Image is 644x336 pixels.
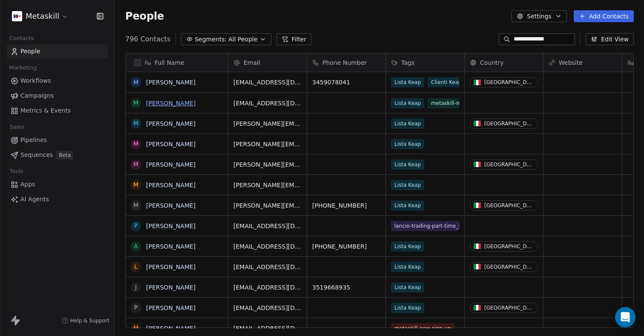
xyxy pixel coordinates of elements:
a: Workflows [7,74,108,88]
a: [PERSON_NAME] [146,223,195,229]
span: 3459078041 [312,78,380,87]
button: Settings [512,10,566,22]
a: [PERSON_NAME] [146,284,195,291]
div: M [133,119,138,128]
span: Campaigns [20,91,54,100]
div: Open Intercom Messenger [615,307,635,327]
a: AI Agents [7,192,108,206]
span: [EMAIL_ADDRESS][DOMAIN_NAME] [233,78,302,87]
span: Sequences [20,151,53,159]
img: AVATAR%20METASKILL%20-%20Colori%20Positivo.png [12,11,22,21]
div: P [134,303,138,312]
span: [PERSON_NAME][EMAIL_ADDRESS][DOMAIN_NAME] [233,140,302,148]
span: People [20,47,40,56]
span: Email [244,58,260,67]
span: Phone Number [322,58,367,67]
a: [PERSON_NAME] [146,202,195,209]
a: Help & Support [62,317,109,324]
div: [GEOGRAPHIC_DATA] [484,121,534,127]
span: [EMAIL_ADDRESS][DOMAIN_NAME] [233,304,302,312]
a: Pipelines [7,133,108,147]
span: [PERSON_NAME][EMAIL_ADDRESS][DOMAIN_NAME] [233,181,302,189]
span: [PERSON_NAME][EMAIL_ADDRESS][PERSON_NAME][DOMAIN_NAME] [233,201,302,210]
span: [PHONE_NUMBER] [312,201,380,210]
span: Lista Keap [391,159,424,170]
button: Edit View [586,33,634,45]
span: Sales [6,121,28,133]
div: M [133,78,138,87]
span: 3519668935 [312,283,380,292]
span: Lista Keap [391,139,424,149]
span: metaskill-new-sign-up [391,323,454,333]
span: Tools [6,165,27,178]
a: SequencesBeta [7,148,108,162]
div: Email [228,53,307,72]
a: [PERSON_NAME] [146,325,195,332]
span: Apps [20,180,35,189]
div: Tags [386,53,464,72]
span: All People [228,35,257,44]
a: [PERSON_NAME] [146,79,195,86]
span: Lista Keap [391,180,424,190]
span: Beta [56,151,73,159]
div: M [133,160,138,169]
div: [GEOGRAPHIC_DATA] [484,305,534,311]
a: [PERSON_NAME] [146,141,195,148]
span: [EMAIL_ADDRESS][DOMAIN_NAME] [233,242,302,251]
div: A [134,242,138,251]
span: [PHONE_NUMBER] [312,242,380,251]
span: Workflows [20,76,51,85]
span: [PERSON_NAME][EMAIL_ADDRESS][DOMAIN_NAME] [233,119,302,128]
span: Lista Keap [391,119,424,129]
span: [EMAIL_ADDRESS][DOMAIN_NAME] [233,283,302,292]
div: [GEOGRAPHIC_DATA] [484,162,534,168]
a: People [7,44,108,58]
span: Lista Keap [391,282,424,293]
span: 796 Contacts [125,34,170,44]
a: [PERSON_NAME] [146,161,195,168]
span: Contacts [6,32,37,45]
div: Phone Number [307,53,385,72]
span: Lista Keap [391,77,424,87]
span: Lista Keap [391,200,424,211]
a: Apps [7,177,108,191]
span: [EMAIL_ADDRESS][DOMAIN_NAME] [233,324,302,333]
div: P [134,221,138,230]
span: Website [559,58,583,67]
span: [EMAIL_ADDRESS][DOMAIN_NAME] [233,263,302,271]
span: [EMAIL_ADDRESS][DOMAIN_NAME] [233,99,302,107]
span: People [125,10,164,23]
span: Country [480,58,504,67]
a: [PERSON_NAME] [146,100,195,107]
a: [PERSON_NAME] [146,264,195,270]
div: M [133,201,138,210]
span: Lista Keap [391,241,424,252]
div: [GEOGRAPHIC_DATA] [484,243,534,249]
a: [PERSON_NAME] [146,182,195,188]
div: M [133,139,138,148]
div: [GEOGRAPHIC_DATA] [484,203,534,209]
div: M [133,98,138,107]
button: Add Contacts [574,10,634,22]
a: [PERSON_NAME] [146,120,195,127]
div: Website [543,53,622,72]
div: grid [126,72,228,328]
div: [GEOGRAPHIC_DATA] [484,264,534,270]
span: AI Agents [20,195,49,204]
span: metaskill-money-premium [428,98,496,108]
a: Campaigns [7,89,108,103]
span: Help & Support [70,317,109,324]
div: M [133,324,138,333]
span: [EMAIL_ADDRESS][DOMAIN_NAME] [233,222,302,230]
span: Full Name [155,58,184,67]
div: L [134,262,138,271]
div: Country [465,53,543,72]
span: Clienti Keap opt-out [428,77,486,87]
span: Lista Keap [391,262,424,272]
button: Metaskill [10,9,70,23]
span: lancio-trading-part-time_[DATE] [391,221,459,231]
a: [PERSON_NAME] [146,243,195,250]
button: Filter [276,33,312,45]
span: Marketing [6,61,40,74]
span: Metaskill [26,11,59,22]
